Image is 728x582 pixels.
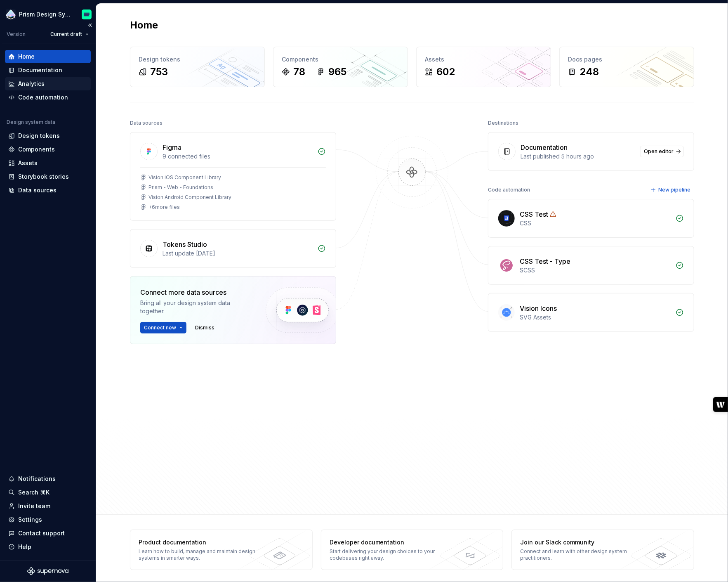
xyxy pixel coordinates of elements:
div: Version [7,31,26,38]
div: CSS Test [520,209,548,219]
a: Analytics [5,77,91,90]
div: SCSS [520,266,671,274]
div: Vision Android Component Library [148,194,231,201]
a: Docs pages248 [559,47,694,87]
span: Current draft [50,31,82,38]
button: Dismiss [191,322,218,334]
div: 78 [293,65,305,78]
div: Documentation [521,142,568,152]
a: Assets602 [416,47,551,87]
button: Search ⌘K [5,486,91,499]
div: Search ⌘K [18,488,49,497]
div: Code automation [488,184,530,196]
a: Design tokens753 [130,47,265,87]
a: Figma9 connected filesVision iOS Component LibraryPrism - Web - FoundationsVision Android Compone... [130,132,336,221]
div: CSS [520,219,671,227]
div: Product documentation [139,538,259,547]
button: Connect new [140,322,186,334]
div: Vision Icons [520,303,557,313]
div: Bring all your design system data together. [140,299,252,315]
div: Contact support [18,529,65,537]
a: Storybook stories [5,170,91,183]
div: Last update [DATE] [163,249,313,258]
span: Dismiss [195,324,214,331]
button: Help [5,540,91,554]
img: Emiliano Rodriguez [82,9,92,19]
div: Vision iOS Component Library [148,174,221,181]
button: Contact support [5,527,91,540]
div: + 6 more files [148,204,180,211]
div: Components [282,55,399,64]
div: Code automation [18,93,68,102]
span: Connect new [144,324,176,331]
div: Figma [163,142,181,152]
div: Data sources [130,117,163,129]
a: Product documentationLearn how to build, manage and maintain design systems in smarter ways. [130,530,313,570]
a: Developer documentationStart delivering your design choices to your codebases right away. [321,530,504,570]
div: Assets [18,159,38,167]
div: Components [18,145,55,154]
div: Analytics [18,80,45,88]
button: New pipeline [648,184,694,196]
div: 9 connected files [163,152,313,161]
div: 753 [150,65,168,78]
div: 602 [436,65,455,78]
button: Prism Design SystemEmiliano Rodriguez [2,5,94,23]
button: Current draft [47,28,92,40]
svg: Supernova Logo [27,567,68,575]
div: Start delivering your design choices to your codebases right away. [330,548,450,561]
div: Assets [425,55,542,64]
a: Home [5,50,91,63]
div: Join our Slack community [520,538,640,547]
a: Components78965 [273,47,408,87]
div: Last published 5 hours ago [521,152,635,161]
div: Prism Design System [19,10,72,19]
a: Data sources [5,184,91,197]
div: Connect and learn with other design system practitioners. [520,548,640,561]
div: Prism - Web - Foundations [148,184,213,191]
div: CSS Test - Type [520,256,570,266]
div: Data sources [18,186,57,194]
div: 965 [328,65,346,78]
a: Design tokens [5,129,91,142]
button: Notifications [5,472,91,485]
div: SVG Assets [520,313,671,322]
div: Docs pages [568,55,686,64]
div: Help [18,543,31,551]
span: New pipeline [658,187,690,193]
a: Code automation [5,91,91,104]
a: Documentation [5,64,91,77]
a: Invite team [5,499,91,513]
div: Design system data [7,119,55,125]
div: Home [18,52,35,61]
div: Documentation [18,66,62,74]
a: Tokens StudioLast update [DATE] [130,229,336,268]
h2: Home [130,19,158,32]
div: Learn how to build, manage and maintain design systems in smarter ways. [139,548,259,561]
div: Settings [18,516,42,524]
div: Tokens Studio [163,239,207,249]
a: Assets [5,156,91,170]
div: Invite team [18,502,50,510]
a: Open editor [640,146,684,157]
div: Design tokens [139,55,256,64]
span: Open editor [644,148,674,155]
div: Connect more data sources [140,287,252,297]
div: Design tokens [18,132,60,140]
img: 106765b7-6fc4-4b5d-8be0-32f944830029.png [6,9,16,19]
a: Settings [5,513,91,526]
div: Notifications [18,475,56,483]
div: Storybook stories [18,173,69,181]
div: 248 [580,65,599,78]
a: Components [5,143,91,156]
a: Join our Slack communityConnect and learn with other design system practitioners. [511,530,694,570]
div: Destinations [488,117,518,129]
button: Collapse sidebar [84,19,96,31]
div: Developer documentation [330,538,450,547]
